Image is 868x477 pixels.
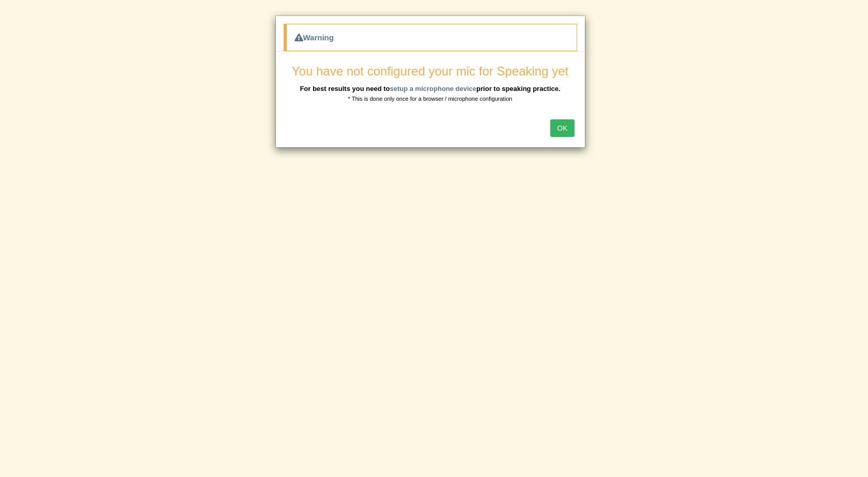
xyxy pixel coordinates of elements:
[550,119,574,137] button: OK
[284,24,577,51] div: Warning
[292,64,568,78] span: You have not configured your mic for Speaking yet
[300,85,560,93] b: For best results you need to prior to speaking practice.
[390,85,476,93] a: setup a microphone device
[348,96,513,102] small: * This is done only once for a browser / microphone configuration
